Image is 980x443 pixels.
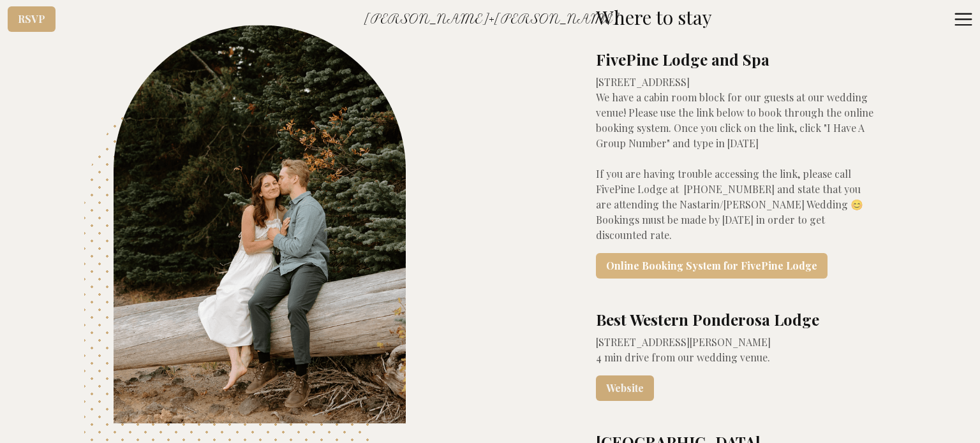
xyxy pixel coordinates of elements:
div: Best Western Ponderosa Lodge [596,309,819,330]
a: Website [596,375,654,401]
div: [STREET_ADDRESS] [596,75,874,90]
span: [PERSON_NAME] + [PERSON_NAME] [364,13,620,25]
a: Online Booking System for FivePine Lodge [596,253,828,279]
span: We have a cabin room block for our guests at our wedding venue! Please use the link below to book... [596,91,876,242]
a: RSVP [8,6,56,32]
div: 4 min drive from our wedding venue. [596,350,874,365]
div: [STREET_ADDRESS][PERSON_NAME] [596,335,874,350]
div: FivePine Lodge and Spa [596,49,769,69]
